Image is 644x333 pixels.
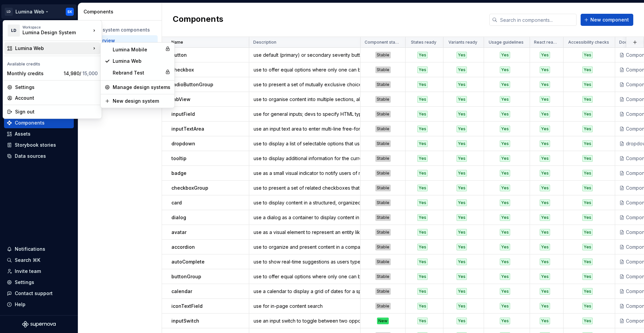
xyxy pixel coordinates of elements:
[15,84,98,91] div: Settings
[113,69,162,76] div: Rebrand Test
[7,70,61,77] div: Monthly credits
[113,46,162,53] div: Lumina Mobile
[64,70,98,76] span: 14,980 /
[8,25,20,37] div: LD
[113,98,170,104] div: New design system
[22,29,79,36] div: Lumina Design System
[113,58,170,64] div: Lumina Web
[113,84,170,91] div: Manage design systems
[15,95,98,101] div: Account
[22,25,91,29] div: Workspace
[15,108,98,115] div: Sign out
[15,45,91,52] div: Lumina Web
[83,70,98,76] span: 15,000
[4,57,100,68] div: Available credits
